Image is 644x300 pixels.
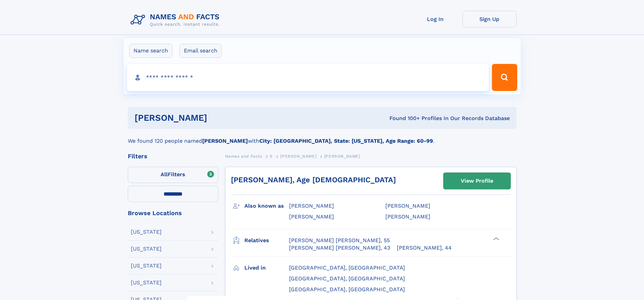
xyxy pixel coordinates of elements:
[128,11,225,29] img: Logo Names and Facts
[289,286,405,293] span: [GEOGRAPHIC_DATA], [GEOGRAPHIC_DATA]
[385,203,430,209] span: [PERSON_NAME]
[289,264,405,271] span: [GEOGRAPHIC_DATA], [GEOGRAPHIC_DATA]
[128,167,218,183] label: Filters
[298,115,510,122] div: Found 100+ Profiles In Our Records Database
[444,173,510,189] a: View Profile
[385,213,430,220] span: [PERSON_NAME]
[244,262,289,274] h3: Lived in
[280,154,316,159] span: [PERSON_NAME]
[289,237,390,244] a: [PERSON_NAME] [PERSON_NAME], 55
[289,213,334,220] span: [PERSON_NAME]
[127,64,489,91] input: search input
[270,152,273,160] a: S
[397,244,452,252] a: [PERSON_NAME], 44
[128,153,218,159] div: Filters
[270,154,273,159] span: S
[492,64,517,91] button: Search Button
[408,11,462,27] a: Log In
[462,11,517,27] a: Sign Up
[202,138,248,144] b: [PERSON_NAME]
[131,229,162,235] div: [US_STATE]
[131,263,162,269] div: [US_STATE]
[324,154,360,159] span: [PERSON_NAME]
[244,200,289,212] h3: Also known as
[135,114,299,122] h1: [PERSON_NAME]
[128,210,218,216] div: Browse Locations
[492,236,500,241] div: ❯
[289,203,334,209] span: [PERSON_NAME]
[244,235,289,246] h3: Relatives
[289,275,405,282] span: [GEOGRAPHIC_DATA], [GEOGRAPHIC_DATA]
[161,171,168,178] span: All
[131,280,162,285] div: [US_STATE]
[259,138,433,144] b: City: [GEOGRAPHIC_DATA], State: [US_STATE], Age Range: 60-99
[129,44,172,58] label: Name search
[180,44,222,58] label: Email search
[289,244,390,252] a: [PERSON_NAME] [PERSON_NAME], 43
[131,246,162,252] div: [US_STATE]
[128,129,517,145] div: We found 120 people named with .
[280,152,316,160] a: [PERSON_NAME]
[461,173,493,189] div: View Profile
[231,176,396,184] a: [PERSON_NAME], Age [DEMOGRAPHIC_DATA]
[225,152,262,160] a: Names and Facts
